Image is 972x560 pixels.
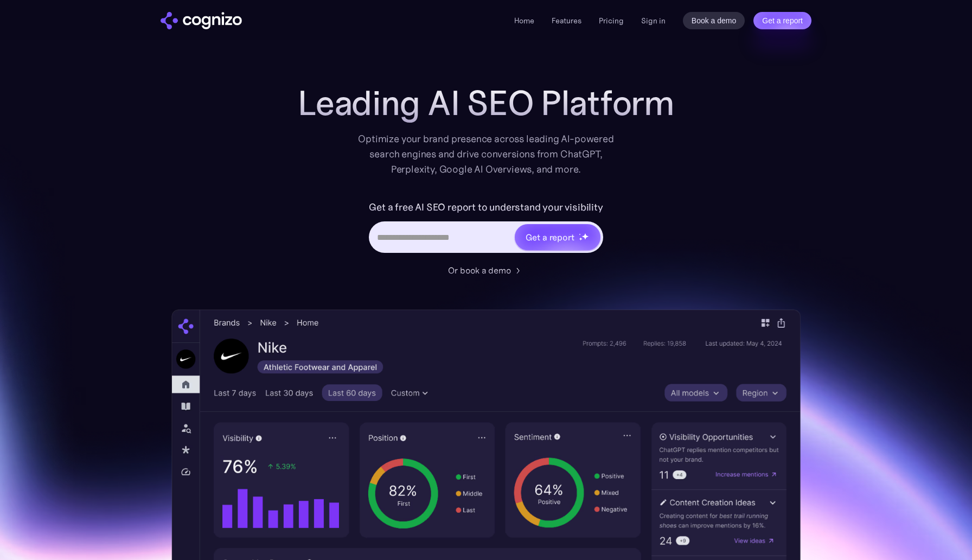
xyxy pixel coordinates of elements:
img: star [579,233,580,235]
a: Book a demo [683,12,745,29]
h1: Leading AI SEO Platform [298,84,674,123]
img: star [581,233,589,240]
a: Sign in [641,14,666,27]
div: Optimize your brand presence across leading AI-powered search engines and drive conversions from ... [353,131,619,177]
img: cognizo logo [161,12,242,29]
a: Pricing [599,16,624,26]
img: star [579,237,583,241]
a: Features [552,16,581,26]
a: home [161,12,242,29]
a: Get a report [753,12,811,29]
a: Home [514,16,534,26]
label: Get a free AI SEO report to understand your visibility [369,199,603,216]
form: Hero URL Input Form [369,199,603,258]
div: Get a report [526,231,574,244]
a: Get a reportstarstarstar [514,223,602,251]
a: Or book a demo [448,264,524,277]
div: Or book a demo [448,264,511,277]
